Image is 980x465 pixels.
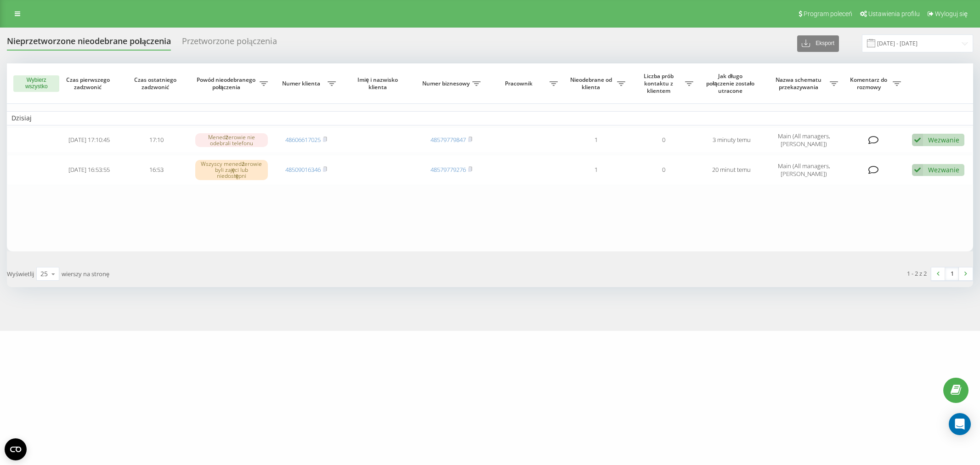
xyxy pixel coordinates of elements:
[422,80,472,87] span: Numer biznesowy
[634,73,685,94] span: Liczba prób kontaktu z klientem
[847,76,893,91] span: Komentarz do rozmowy
[490,80,549,87] span: Pracownik
[55,155,123,185] td: [DATE] 16:53:55
[949,413,971,435] div: Open Intercom Messenger
[868,10,920,17] span: Ustawienia profilu
[7,270,34,278] span: Wyświetlij
[62,270,109,278] span: wierszy na stronę
[431,136,466,144] a: 48579779847
[928,136,959,144] div: Wezwanie
[907,269,927,278] div: 1 - 2 z 2
[567,76,617,91] span: Nieodebrane od klienta
[705,73,758,94] span: Jak długo połączenie zostało utracone
[285,136,321,144] a: 48606617025
[13,75,59,92] button: Wybierz wszystko
[797,35,839,52] button: Eksport
[55,127,123,153] td: [DATE] 17:10:45
[130,76,183,91] span: Czas ostatniego zadzwonić
[195,76,260,91] span: Powód nieodebranego połączenia
[348,76,409,91] span: Imię i nazwisko klienta
[277,80,327,87] span: Numer klienta
[935,10,968,17] span: Wyloguj się
[698,127,765,153] td: 3 minuty temu
[40,269,48,278] div: 25
[285,165,321,174] a: 48509016346
[630,155,697,185] td: 0
[765,127,843,153] td: Main (All managers, [PERSON_NAME])
[182,36,277,51] div: Przetworzone połączenia
[7,36,171,51] div: Nieprzetworzone nieodebrane połączenia
[804,10,852,17] span: Program poleceń
[945,267,959,280] a: 1
[123,155,190,185] td: 16:53
[562,155,630,185] td: 1
[770,76,830,91] span: Nazwa schematu przekazywania
[630,127,697,153] td: 0
[5,438,27,460] button: Open CMP widget
[698,155,765,185] td: 20 minut temu
[63,76,115,91] span: Czas pierwszego zadzwonić
[431,165,466,174] a: 48579779276
[562,127,630,153] td: 1
[7,111,973,125] td: Dzisiaj
[123,127,190,153] td: 17:10
[765,155,843,185] td: Main (All managers, [PERSON_NAME])
[195,133,268,147] div: Menedżerowie nie odebrali telefonu
[928,165,959,174] div: Wezwanie
[195,160,268,180] div: Wszyscy menedżerowie byli zajęci lub niedostępni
